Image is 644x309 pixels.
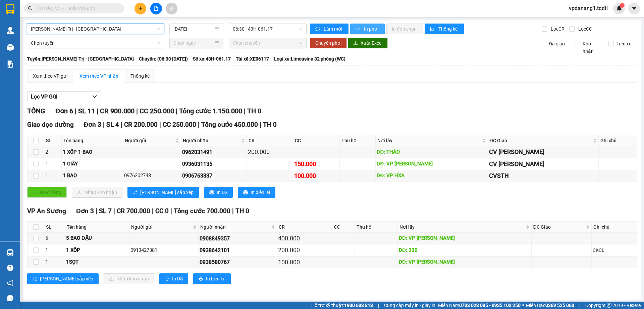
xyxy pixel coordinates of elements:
[92,94,97,99] span: down
[159,121,161,128] span: |
[377,137,481,144] span: Nơi lấy
[179,107,242,115] span: Tổng cước 1.150.000
[27,56,134,62] b: Tuyến: [PERSON_NAME] Trị - [GEOGRAPHIC_DATA]
[200,246,276,255] div: 0938642101
[243,190,248,195] span: printer
[631,5,637,11] span: caret-down
[311,302,373,309] span: Hỗ trợ kỹ thuật:
[7,265,13,271] span: question-circle
[377,172,486,180] div: DĐ: VP HXA
[174,207,230,215] span: Tổng cước 700.000
[124,172,180,180] div: 0976202748
[204,187,233,198] button: printerIn DS
[361,39,382,47] span: Xuất Excel
[533,223,585,231] span: ĐC Giao
[399,234,530,242] div: DĐ: VP [PERSON_NAME]
[140,107,174,115] span: CC 250.000
[232,207,234,215] span: |
[76,207,94,215] span: Đơn 3
[233,38,303,48] span: Chọn chuyến
[99,207,112,215] span: SL 7
[244,107,246,115] span: |
[315,27,321,32] span: sync
[522,304,524,307] span: ⚪️
[384,302,436,309] span: Cung cấp máy in - giấy in:
[399,258,530,266] div: DĐ: VP [PERSON_NAME]
[209,190,214,195] span: printer
[133,190,138,195] span: sort-ascending
[173,25,213,33] input: 11/08/2025
[27,107,45,115] span: TỔNG
[294,171,338,181] div: 100.000
[139,55,188,63] span: Chuyến: (06:30 [DATE])
[238,187,275,198] button: printerIn biên lai
[310,24,348,34] button: syncLàm mới
[620,3,625,8] sup: 1
[44,222,65,233] th: SL
[628,3,640,14] button: caret-down
[79,72,118,80] div: Xem theo VP nhận
[45,172,60,180] div: 1
[45,234,64,242] div: 5
[136,107,138,115] span: |
[324,25,343,33] span: Làm mới
[199,276,203,282] span: printer
[350,24,385,34] button: printerIn phơi
[62,135,123,146] th: Tên hàng
[66,246,128,255] div: 1 XỐP
[63,148,122,156] div: 1 XỐP 1 BAO
[124,121,158,128] span: CR 200.000
[63,160,122,168] div: 1 GIẤY
[430,27,436,32] span: bar-chart
[170,207,172,215] span: |
[614,40,634,47] span: Trên xe
[355,222,398,233] th: Thu hộ
[274,55,345,63] span: Loại xe: Limousine 32 phòng (WC)
[117,207,150,215] span: CR 700.000
[364,25,379,33] span: In phơi
[138,6,143,11] span: plus
[165,276,169,282] span: printer
[356,27,361,32] span: printer
[198,121,200,128] span: |
[169,6,174,11] span: aim
[7,280,13,286] span: notification
[526,302,574,309] span: Miền Bắc
[599,135,637,146] th: Ghi chú
[37,5,116,12] input: Tìm tên, số ĐT hoặc mã đơn
[166,3,177,14] button: aim
[28,6,33,11] span: search
[45,160,60,168] div: 1
[616,5,622,11] img: icon-new-feature
[65,222,129,233] th: Tên hàng
[40,275,93,282] span: [PERSON_NAME] sắp xếp
[248,147,292,157] div: 200.000
[33,72,67,80] div: Xem theo VP gửi
[113,207,115,215] span: |
[66,258,128,266] div: 1SỌT
[159,273,188,284] button: printerIn DS
[66,234,128,242] div: 5 BAO ĐẬU
[621,3,623,8] span: 1
[131,223,192,231] span: Người gửi
[378,302,379,309] span: |
[78,107,95,115] span: SL 11
[135,3,146,14] button: plus
[183,137,240,144] span: Người nhận
[182,148,246,156] div: 0962031491
[103,121,105,128] span: |
[104,273,154,284] button: downloadNhập kho nhận
[489,147,598,157] div: CV [PERSON_NAME]
[31,92,57,101] span: Lọc VP Gửi
[489,159,598,169] div: CV [PERSON_NAME]
[31,38,160,48] span: Chọn tuyến
[200,234,276,243] div: 0908849357
[294,159,338,169] div: 150.000
[235,207,249,215] span: TH 0
[33,276,37,282] span: sort-ascending
[7,44,14,51] img: warehouse-icon
[278,245,331,255] div: 200.000
[247,135,293,146] th: CR
[579,302,580,309] span: |
[580,40,603,55] span: Kho nhận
